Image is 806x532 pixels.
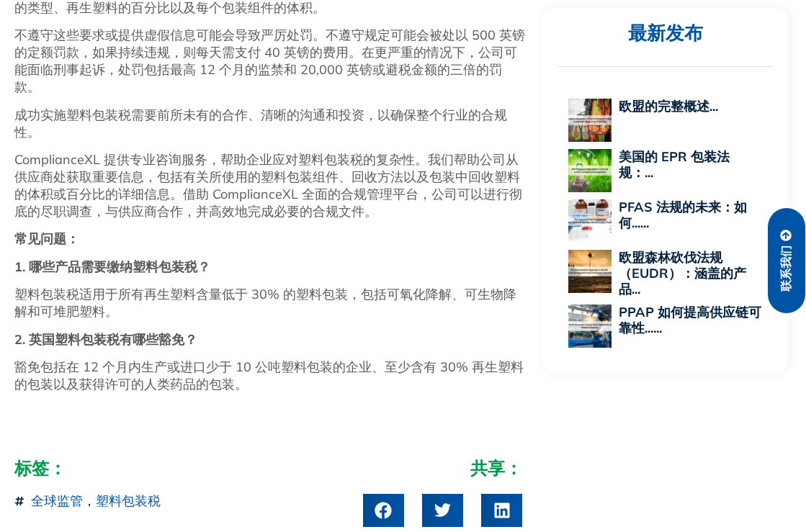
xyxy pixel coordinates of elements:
[568,199,612,243] img: PFAS 法规的未来：2025 年将如何重塑全球供应链
[14,107,528,141] p: 成功实施塑料包装税需要前所未有的合作、清晰的沟通和投资，以确保整个行业的合规性。
[619,249,746,297] a: 欧盟森林砍伐法规 （EUDR）：涵盖的产品...
[363,457,523,479] h2: 共享：
[27,494,161,510] span: ，
[568,99,612,142] img: 欧盟个人防护装备法规 2016/425 的完整概述
[619,148,730,181] a: 美国的 EPR 包装法规：...
[481,494,522,528] div: 在 LinkedIn 上分享
[14,457,349,479] h2: 标签：
[14,286,528,320] p: 塑料包装税适用于所有再生塑料含量低于 30% 的塑料包装，包括可氧化降解、可生物降解和可堆肥塑料。
[14,151,528,220] p: ComplianceXL 提供专业咨询服务，帮助企业应对塑料包装税的复杂性。我们帮助公司从供应商处获取重要信息，包括有关所使用的塑料包装组件、回收方法以及包装中回收塑料的体积或百分比的详细信息。...
[14,258,210,275] strong: 1. 哪些产品需要缴纳塑料包装税？
[14,331,197,348] strong: 2. 英国塑料包装税有哪些豁免？
[422,494,463,528] div: 在推特上分享
[14,359,528,393] p: 豁免包括在 12 个月内生产或进口少于 10 公吨塑料包装的企业、至少含有 30% 再生塑料的包装以及获得许可的人类药品的包装。
[31,493,83,509] a: 全球监管
[568,305,612,348] img: PPAP 如何提高全球各行各业的供应链可靠性
[14,230,79,247] strong: 常见问题：
[768,208,805,313] a: 联系我们
[96,493,161,509] a: 塑料包装税
[363,494,404,528] div: 在 facebook 上分享
[619,199,747,231] a: PFAS 法规的未来：如何......
[14,27,528,96] p: 不遵守这些要求或提供虚假信息可能会导致严厉处罚。不遵守规定可能会被处以 500 英镑的定额罚款，如果持续违规，则每天需支付 40 英镑的费用。在更严重的情况下，公司可能面临刑事起诉，处罚包括最高...
[558,22,774,45] h2: 最新发布
[780,245,793,292] span: 联系我们
[619,98,718,114] a: 欧盟的完整概述...
[568,149,612,192] img: 美国的 EPR 包装法规：2025 年合规视角
[568,250,612,293] img: 欧盟森林砍伐法规 （EUDR）：涵盖的产品和合规要点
